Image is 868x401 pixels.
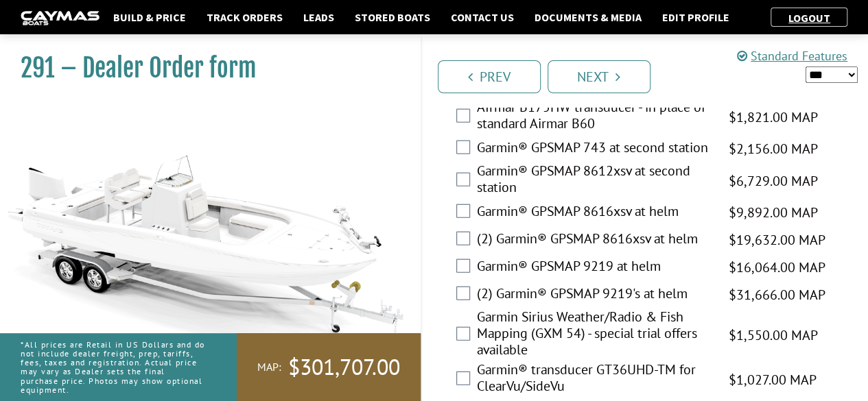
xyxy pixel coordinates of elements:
label: Garmin® GPSMAP 8616xsv at helm [477,203,712,223]
a: Contact Us [444,8,521,26]
a: Leads [296,8,341,26]
label: Garmin® GPSMAP 9219 at helm [477,258,712,278]
a: Prev [438,60,541,93]
span: $2,156.00 MAP [729,138,818,159]
span: $19,632.00 MAP [729,230,825,250]
a: Next [548,60,650,93]
label: (2) Garmin® GPSMAP 8616xsv at helm [477,230,712,250]
span: $1,821.00 MAP [729,107,818,127]
a: Stored Boats [348,8,437,26]
span: $1,027.00 MAP [729,369,817,390]
span: MAP: [257,360,281,374]
label: Garmin® GPSMAP 8612xsv at second station [477,162,712,199]
span: $301,707.00 [288,353,400,382]
a: Logout [782,11,837,25]
a: Track Orders [200,8,290,26]
a: Documents & Media [528,8,648,26]
label: Garmin® transducer GT36UHD-TM for ClearVu/SideVu [477,361,712,398]
p: *All prices are Retail in US Dollars and do not include dealer freight, prep, tariffs, fees, taxe... [21,333,206,401]
label: Garmin® GPSMAP 743 at second station [477,139,712,159]
a: Build & Price [106,8,193,26]
label: AIrmar B175HW transducer - in place of standard Airmar B60 [477,99,712,135]
a: Edit Profile [655,8,736,26]
a: Standard Features [737,48,847,64]
h1: 291 – Dealer Order form [21,53,386,84]
span: $9,892.00 MAP [729,202,818,223]
label: (2) Garmin® GPSMAP 9219's at helm [477,285,712,305]
img: caymas-dealer-connect-2ed40d3bc7270c1d8d7ffb4b79bf05adc795679939227970def78ec6f6c03838.gif [21,11,99,25]
a: MAP:$301,707.00 [237,333,421,401]
label: Garmin Sirius Weather/Radio & Fish Mapping (GXM 54) - special trial offers available [477,308,712,361]
span: $6,729.00 MAP [729,171,818,191]
span: $16,064.00 MAP [729,257,825,278]
span: $31,666.00 MAP [729,284,825,305]
span: $1,550.00 MAP [729,325,818,345]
